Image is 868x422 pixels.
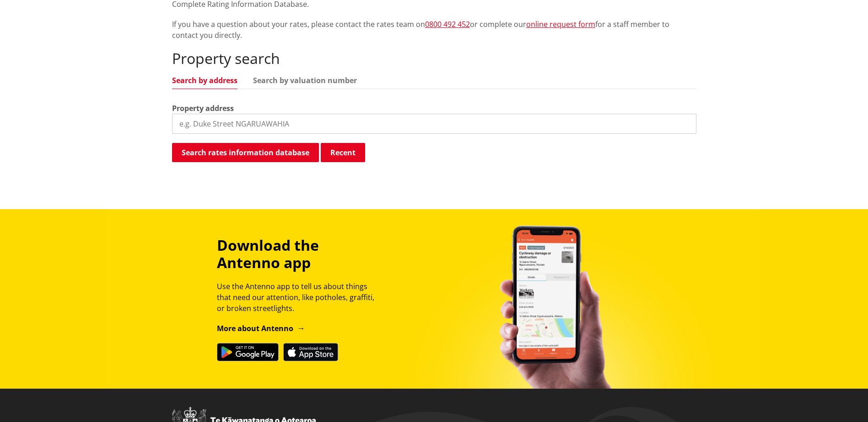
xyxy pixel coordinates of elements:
iframe: Messenger Launcher [826,384,859,417]
a: Search by valuation number [253,77,357,84]
h2: Property search [172,50,696,67]
p: If you have a question about your rates, please contact the rates team on or complete our for a s... [172,19,696,41]
img: Get it on Google Play [217,343,279,361]
img: Download on the App Store [283,343,338,361]
input: e.g. Duke Street NGARUAWAHIA [172,114,696,134]
button: Recent [321,143,365,162]
a: online request form [526,19,595,29]
label: Property address [172,103,234,114]
a: More about Antenno [217,323,305,333]
a: Search by address [172,77,237,84]
p: Use the Antenno app to tell us about things that need our attention, like potholes, graffiti, or ... [217,281,383,314]
button: Search rates information database [172,143,319,162]
a: 0800 492 452 [425,19,470,29]
h3: Download the Antenno app [217,237,383,272]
